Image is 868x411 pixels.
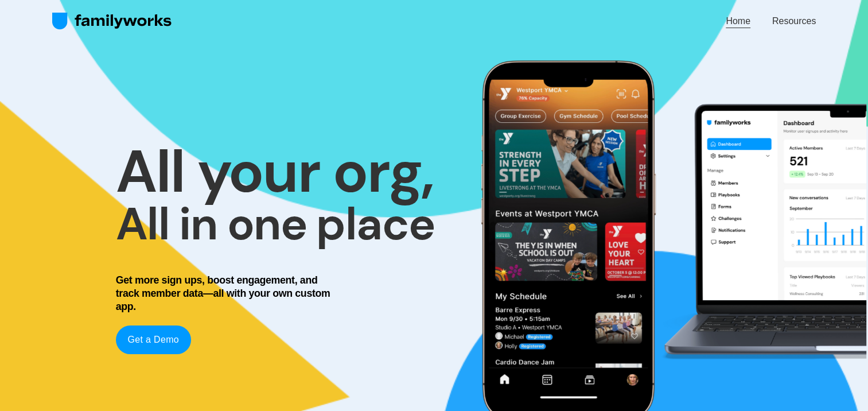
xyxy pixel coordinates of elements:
strong: All your org, [116,133,434,210]
img: FamilyWorks [52,12,172,30]
a: Resources [772,14,816,29]
h4: Get more sign ups, boost engagement, and track member data—all with your own custom app. [116,274,338,313]
a: Home [726,14,750,29]
strong: All in one place [116,194,435,254]
a: Get a Demo [116,325,191,354]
